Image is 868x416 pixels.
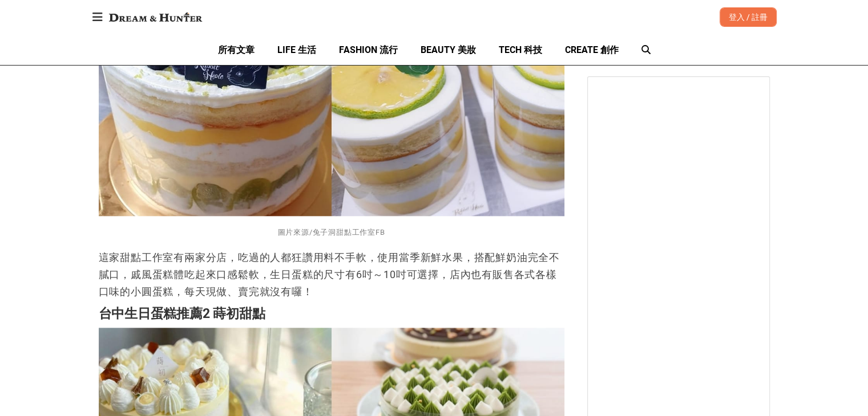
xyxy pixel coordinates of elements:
span: 圖片來源/兔子洞甜點工作室FB [278,228,385,236]
p: 這家甜點工作室有兩家分店，吃過的人都狂讚用料不手軟，使用當季新鮮水果，搭配鮮奶油完全不膩口，戚風蛋糕體吃起來口感鬆軟，生日蛋糕的尺寸有6吋～10吋可選擇，店內也有販售各式各樣口味的小圓蛋糕，每天... [99,249,564,300]
a: CREATE 創作 [565,35,619,65]
span: BEAUTY 美妝 [421,44,476,55]
span: FASHION 流行 [339,44,398,55]
strong: 台中生日蛋糕推薦2 蒔初甜點 [99,306,265,321]
span: LIFE 生活 [277,44,316,55]
img: Dream & Hunter [103,7,208,27]
a: LIFE 生活 [277,35,316,65]
span: 所有文章 [218,44,255,55]
div: 登入 / 註冊 [720,7,777,27]
span: CREATE 創作 [565,44,619,55]
a: FASHION 流行 [339,35,398,65]
span: TECH 科技 [499,44,542,55]
a: TECH 科技 [499,35,542,65]
a: 所有文章 [218,35,255,65]
a: BEAUTY 美妝 [421,35,476,65]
